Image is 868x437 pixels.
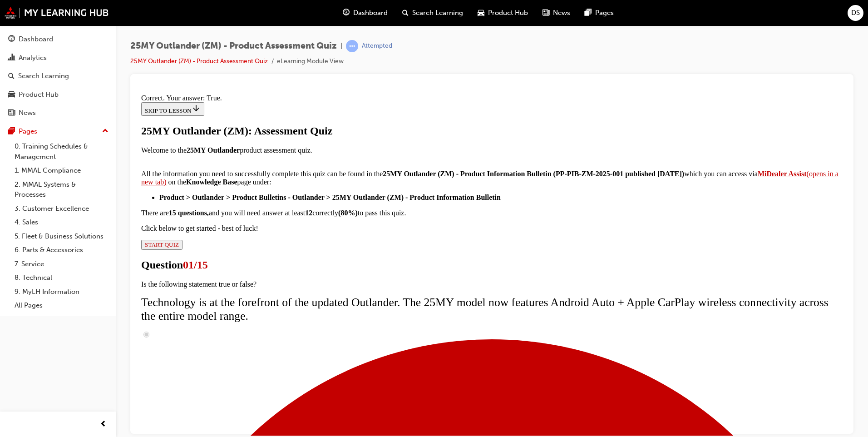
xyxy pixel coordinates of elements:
a: 9. MyLH Information [11,285,112,299]
a: 8. Technical [11,271,112,285]
span: up-icon [102,125,108,137]
p: Click below to get started - best of luck! [4,134,705,142]
div: Dashboard [19,34,53,45]
span: learningRecordVerb_ATTEMPT-icon [346,40,358,52]
button: Pages [4,123,112,140]
span: 01/15 [45,169,70,180]
a: pages-iconPages [577,4,621,22]
a: 5. Fleet & Business Solutions [11,229,112,243]
span: Pages [595,8,614,18]
strong: 15 questions, [31,119,71,126]
h1: Question 1 of 15 [4,169,705,181]
div: Pages [19,126,37,137]
p: All the information you need to successfully complete this quiz can be found in the which you can... [4,71,705,96]
a: car-iconProduct Hub [470,4,535,22]
strong: MiDealer Assist [620,79,669,87]
span: search-icon [8,72,15,80]
button: SKIP TO LESSON [4,12,67,25]
strong: 25MY Outlander [49,56,102,64]
span: guage-icon [343,7,350,19]
a: Analytics [4,50,112,66]
span: news-icon [8,109,15,117]
div: Correct. Your answer: True. [4,4,705,12]
a: 7. Service [11,257,112,271]
strong: Product > Outlander [22,103,87,111]
p: There are and you will need answer at least correctly to pass this quiz. [4,119,705,127]
a: News [4,104,112,121]
a: All Pages [11,298,112,313]
div: Analytics [19,53,47,63]
button: DS [848,5,863,21]
a: news-iconNews [535,4,577,22]
span: 25MY Outlander (ZM) - Product Assessment Quiz [130,41,337,51]
strong: 25MY Outlander (ZM) - Product Information Bulletin [245,79,414,87]
a: 0. Training Schedules & Management [11,139,112,164]
div: News [19,108,36,118]
strong: (PP-PIB-ZM-2025-001 published [DATE]) [416,79,547,87]
a: 2. MMAL Systems & Processes [11,178,112,202]
span: pages-icon [8,128,15,136]
span: SKIP TO LESSON [7,17,63,24]
span: DS [851,8,860,18]
a: 4. Sales [11,215,112,229]
span: guage-icon [8,35,15,44]
strong: Knowledge Base [49,88,99,95]
span: search-icon [402,7,409,19]
div: Product Hub [19,89,59,100]
li: eLearning Module View [277,56,344,67]
p: Is the following statement true or false? [4,190,705,198]
a: search-iconSearch Learning [395,4,470,22]
span: (opens in a new tab) [4,79,701,95]
a: 6. Parts & Accessories [11,243,112,257]
a: 1. MMAL Compliance [11,164,112,178]
strong: (80%) [201,119,220,126]
img: mmal [5,7,109,19]
div: Search Learning [18,71,69,81]
span: news-icon [542,7,549,19]
p: Welcome to the product assessment quiz. [4,56,705,64]
span: | [340,41,342,51]
a: 25MY Outlander (ZM) - Product Assessment Quiz [130,57,268,65]
a: guage-iconDashboard [335,4,395,22]
span: Technology is at the forefront of the updated Outlander. The 25MY model now features Android Auto... [4,205,691,232]
span: chart-icon [8,54,15,62]
a: Search Learning [4,68,112,84]
a: Dashboard [4,31,112,48]
button: DashboardAnalyticsSearch LearningProduct HubNews [4,29,112,123]
strong: > Product Bulletins - Outlander > 25MY Outlander (ZM) - Product Information Bulletin [89,103,363,111]
span: Dashboard [353,8,388,18]
span: prev-icon [100,419,107,430]
span: News [553,8,570,18]
a: Product Hub [4,86,112,103]
strong: 12 [168,119,175,126]
span: car-icon [8,91,15,99]
span: Question [4,169,45,180]
span: car-icon [478,7,484,19]
div: 25MY Outlander (ZM): Assessment Quiz [4,35,705,47]
span: Product Hub [488,8,528,18]
div: Attempted [362,42,392,50]
span: pages-icon [585,7,592,19]
span: Search Learning [412,8,463,18]
a: 3. Customer Excellence [11,202,112,216]
span: START QUIZ [7,151,41,158]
